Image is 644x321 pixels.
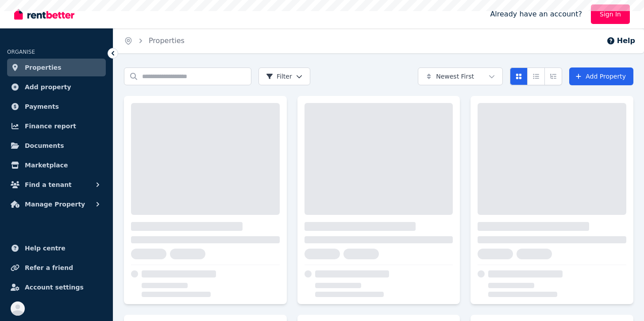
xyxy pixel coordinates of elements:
button: Expanded list view [544,67,562,85]
span: Payments [25,101,59,112]
button: Compact list view [527,67,545,85]
a: Properties [149,36,185,45]
span: Documents [25,140,64,151]
a: Add Property [569,67,633,85]
button: Newest First [418,67,503,85]
span: Add property [25,82,71,92]
span: Marketplace [25,160,68,170]
button: Find a tenant [7,176,106,194]
a: Properties [7,59,106,76]
span: Find a tenant [25,179,72,190]
button: Filter [258,67,310,85]
span: Help centre [25,243,66,254]
a: Documents [7,137,106,155]
span: Newest First [436,72,474,81]
a: Account settings [7,278,106,296]
span: Refer a friend [25,262,73,273]
button: Manage Property [7,195,106,213]
a: Finance report [7,117,106,135]
span: ORGANISE [7,49,35,55]
a: Marketplace [7,156,106,174]
a: Refer a friend [7,259,106,277]
span: Finance report [25,121,76,131]
img: RentBetter [14,8,74,21]
span: Account settings [25,282,84,293]
span: Filter [266,72,292,81]
span: Manage Property [25,199,85,210]
nav: Breadcrumb [113,28,195,53]
a: Sign In [591,4,630,24]
div: View options [510,67,562,85]
span: Already have an account? [490,9,582,20]
a: Add property [7,78,106,96]
button: Card view [510,67,528,85]
span: Properties [25,62,62,73]
a: Help centre [7,239,106,257]
a: Payments [7,98,106,115]
button: Help [606,36,635,46]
